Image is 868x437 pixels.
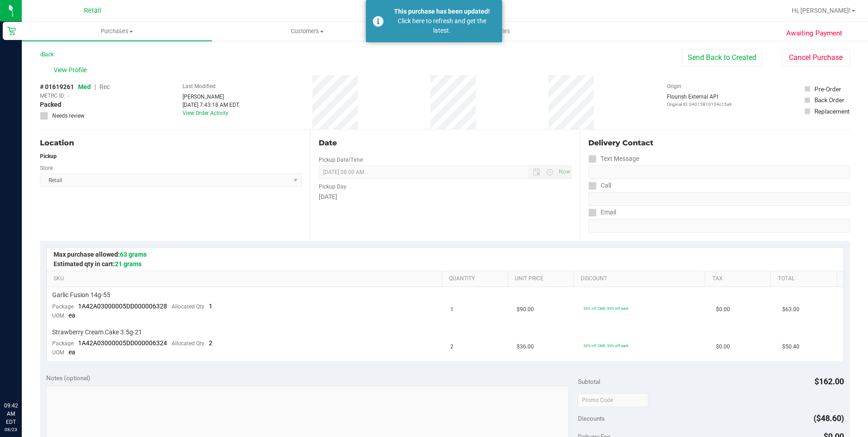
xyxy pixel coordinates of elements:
span: Package [52,303,74,310]
span: Estimated qty in cart: [54,260,142,268]
div: Click here to refresh and get the latest. [389,16,495,35]
span: 1 [209,303,212,310]
div: Replacement [814,107,849,116]
span: METRC ID: [40,92,65,100]
span: Garlic Fusion 14g-55 [52,291,110,299]
span: 63 grams [120,251,147,258]
div: This purchase has been updated! [389,7,495,16]
span: - [68,92,69,100]
input: Format: (999) 999-9999 [588,192,850,206]
span: 30% off CMS: 30% off each [583,343,628,348]
span: Awaiting Payment [786,28,842,39]
p: Original ID: 04015810104c15a9 [667,101,732,108]
label: Pickup Date/Time [319,156,363,164]
a: Quantity [449,275,504,283]
span: $0.00 [716,343,730,351]
label: Origin [667,82,681,90]
span: Max purchase allowed: [54,251,147,258]
span: UOM [52,349,64,356]
span: ($48.60) [814,413,844,423]
span: Purchases [22,27,212,35]
span: 1 [450,305,454,314]
span: Strawberry Cream Cake 3.5g-21 [52,328,142,337]
span: Med [78,83,91,90]
label: Pickup Day [319,183,346,191]
label: Text Message [588,152,639,165]
div: Pre-Order [814,84,841,94]
input: Promo Code [578,393,648,407]
span: Notes (optional) [46,374,90,382]
span: $0.00 [716,305,730,314]
a: Tax [712,275,767,283]
div: Back Order [814,95,844,104]
label: Call [588,179,611,192]
div: [DATE] 7:43:18 AM EDT [182,101,239,109]
span: Hi, [PERSON_NAME]! [792,7,851,14]
label: Email [588,206,616,219]
a: Unit Price [515,275,570,283]
iframe: Resource center [9,364,36,392]
a: Purchases [22,22,212,41]
span: 21 grams [115,260,142,268]
span: 1A42A03000005DD000006328 [78,303,167,310]
span: Needs review [52,112,84,120]
span: $63.00 [782,305,799,314]
a: Back [40,51,54,58]
a: Discount [581,275,701,283]
span: ea [69,312,75,319]
a: Customers [212,22,402,41]
strong: Pickup [40,153,57,159]
div: Delivery Contact [588,138,850,149]
span: Packed [40,100,61,109]
span: Discounts [578,410,605,427]
span: | [94,83,96,90]
button: Cancel Purchase [782,49,850,66]
span: Allocated Qty [172,340,204,347]
span: View Profile [54,65,90,75]
label: Last Modified [182,82,216,90]
span: 30% off CMS: 30% off each [583,306,628,311]
inline-svg: Retail [7,26,16,35]
a: Total [778,275,833,283]
span: $50.40 [782,343,799,351]
span: Subtotal [578,378,600,385]
button: Send Back to Created [682,49,762,66]
p: 08/23 [4,426,18,433]
span: $36.00 [517,343,534,351]
p: 09:42 AM EDT [4,402,18,426]
span: Rec [99,83,110,90]
span: Customers [212,27,402,35]
span: 2 [450,343,454,351]
span: 1A42A03000005DD000006324 [78,339,167,347]
span: $90.00 [517,305,534,314]
span: 2 [209,339,212,347]
span: Package [52,340,74,347]
span: Retail [84,7,101,15]
span: # 01619261 [40,82,74,92]
div: [PERSON_NAME] [182,93,239,101]
a: SKU [54,275,438,283]
span: ea [69,348,75,356]
label: Store [40,164,53,172]
span: UOM [52,313,64,319]
div: Date [319,138,572,149]
div: [DATE] [319,192,572,202]
a: View Order Activity [182,110,228,116]
span: Allocated Qty [172,303,204,310]
input: Format: (999) 999-9999 [588,165,850,179]
div: Location [40,138,302,149]
div: Flourish External API [667,93,732,108]
span: $162.00 [814,377,844,386]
